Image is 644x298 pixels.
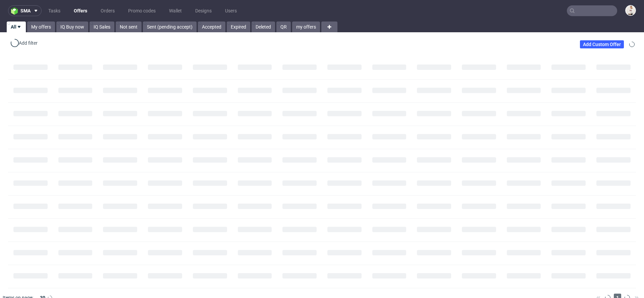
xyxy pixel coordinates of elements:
[70,5,91,16] a: Offers
[198,22,225,32] a: Accepted
[143,22,197,32] a: Sent (pending accept)
[221,5,241,16] a: Users
[116,22,142,32] a: Not sent
[44,5,64,16] a: Tasks
[124,5,160,16] a: Promo codes
[7,22,26,32] a: All
[292,22,320,32] a: my offers
[97,5,119,16] a: Orders
[27,22,55,32] a: My offers
[9,38,39,48] div: Add filter
[165,5,186,16] a: Wallet
[227,22,250,32] a: Expired
[191,5,216,16] a: Designs
[580,40,624,48] a: Add Custom Offer
[252,22,275,32] a: Deleted
[276,22,291,32] a: QR
[20,8,31,13] span: sma
[11,7,20,15] img: logo
[626,6,635,15] img: Mari Fok
[8,5,42,16] button: sma
[90,22,114,32] a: IQ Sales
[56,22,88,32] a: IQ Buy now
